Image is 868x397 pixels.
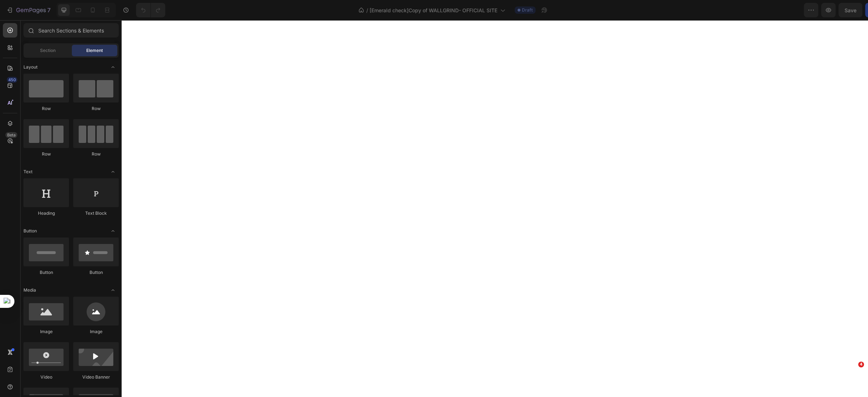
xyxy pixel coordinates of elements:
[23,169,32,175] span: Text
[23,374,69,380] div: Video
[136,3,165,17] div: Undo/Redo
[3,3,54,17] button: 7
[23,23,119,38] input: Search Sections & Elements
[370,6,497,14] span: [Emerald check]Copy of WALLGRIND- OFFICIAL SITE
[86,47,103,54] span: Element
[107,166,119,178] span: Toggle open
[23,328,69,335] div: Image
[7,77,17,83] div: 450
[522,7,533,13] span: Draft
[796,3,865,17] button: Upgrade to publish
[23,228,37,234] span: Button
[858,362,864,367] span: 4
[107,225,119,237] span: Toggle open
[23,287,36,293] span: Media
[776,7,788,13] span: Save
[73,105,119,112] div: Row
[366,6,368,14] span: /
[769,3,793,17] button: Save
[73,210,119,217] div: Text Block
[73,269,119,276] div: Button
[47,6,51,14] p: 7
[843,372,861,390] iframe: Intercom live chat
[73,328,119,335] div: Image
[122,20,868,397] iframe: Design area
[73,374,119,380] div: Video Banner
[23,269,69,276] div: Button
[802,6,859,14] div: Upgrade to publish
[23,64,38,70] span: Layout
[23,210,69,217] div: Heading
[5,132,17,138] div: Beta
[40,47,56,54] span: Section
[107,284,119,296] span: Toggle open
[73,151,119,157] div: Row
[107,61,119,73] span: Toggle open
[23,105,69,112] div: Row
[23,151,69,157] div: Row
